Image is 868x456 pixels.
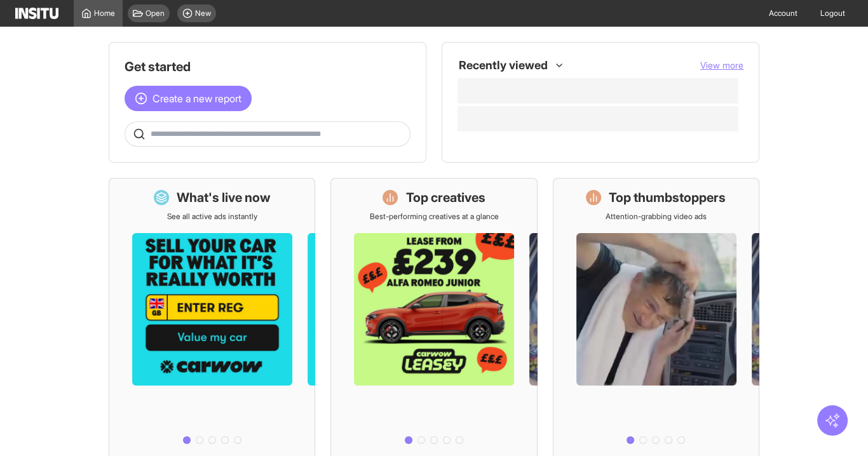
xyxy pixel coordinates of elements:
img: Logo [15,8,58,19]
p: See all active ads instantly [167,211,257,222]
span: New [195,8,211,18]
button: View more [700,59,743,72]
span: Create a new report [153,91,241,106]
h1: Get started [125,58,410,76]
button: Create a new report [125,86,252,111]
h1: Top creatives [405,189,485,206]
p: Attention-grabbing video ads [606,211,707,222]
span: Open [146,8,165,18]
h1: Top thumbstoppers [609,189,726,206]
h1: What's live now [177,189,271,206]
p: Best-performing creatives at a glance [369,211,498,222]
span: Home [94,8,115,18]
span: View more [700,60,743,70]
